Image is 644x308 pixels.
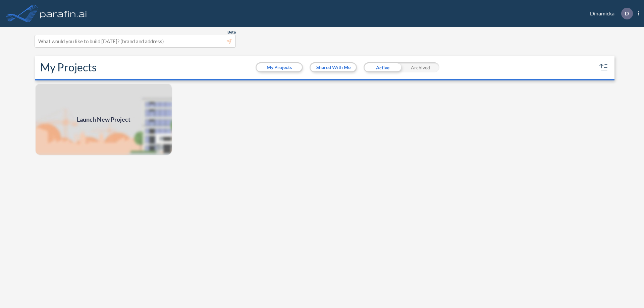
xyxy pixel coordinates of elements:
[401,62,439,72] div: Archived
[257,63,302,71] button: My Projects
[35,83,172,156] img: add
[39,7,88,20] img: logo
[580,8,639,19] div: Dinamicka
[364,62,401,72] div: Active
[598,62,609,73] button: sort
[227,29,236,35] span: Beta
[35,83,172,156] a: Launch New Project
[625,10,629,16] p: D
[77,115,130,124] span: Launch New Project
[40,61,97,74] h2: My Projects
[311,63,356,71] button: Shared With Me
